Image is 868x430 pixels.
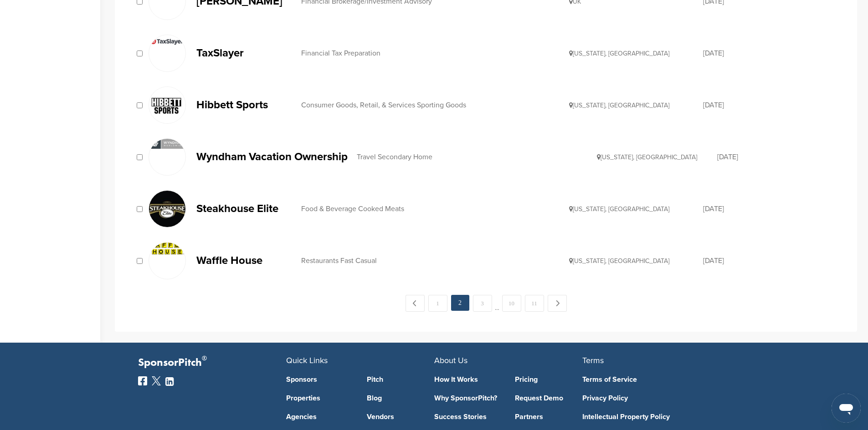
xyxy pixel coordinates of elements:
p: Waffle House [196,255,292,266]
div: Food & Beverage Cooked Meats [301,205,569,212]
a: 3 [473,295,492,312]
span: ® [202,353,207,364]
div: [US_STATE], [GEOGRAPHIC_DATA] [569,50,703,57]
span: Quick Links [286,355,328,365]
span: About Us [434,355,467,365]
a: Agencies [286,413,354,420]
img: Data [149,139,185,149]
a: Privacy Policy [582,395,717,402]
div: [DATE] [703,50,837,57]
a: 1 [428,295,447,312]
a: Terms of Service [582,376,717,383]
iframe: Button to launch messaging window [832,394,861,423]
div: [US_STATE], [GEOGRAPHIC_DATA] [569,206,703,212]
div: [US_STATE], [GEOGRAPHIC_DATA] [569,102,703,109]
div: Restaurants Fast Casual [301,257,569,264]
a: Data Wyndham Vacation Ownership Travel Secondary Home [US_STATE], [GEOGRAPHIC_DATA] [DATE] [149,138,837,176]
div: [DATE] [703,101,837,109]
p: SponsorPitch [138,356,286,369]
div: [US_STATE], [GEOGRAPHIC_DATA] [569,258,703,264]
a: Pitch [367,376,434,383]
a: Properties [286,395,354,402]
p: Wyndham Vacation Ownership [196,151,348,162]
a: Open uri20141112 50798 nbk9lr Hibbett Sports Consumer Goods, Retail, & Services Sporting Goods [U... [149,86,837,124]
a: Success Stories [434,413,502,420]
a: Data Waffle House Restaurants Fast Casual [US_STATE], [GEOGRAPHIC_DATA] [DATE] [149,242,837,279]
div: [DATE] [703,257,837,264]
a: Intellectual Property Policy [582,413,717,420]
img: Rycaqlaw 400x400 [149,191,185,227]
div: Travel Secondary Home [357,153,597,161]
a: Why SponsorPitch? [434,395,502,402]
a: ← Previous [406,295,425,312]
img: Screen shot 2017 12 12 at 9.37.42 am [149,35,185,46]
div: [DATE] [717,153,837,161]
div: [DATE] [703,205,837,212]
a: Sponsors [286,376,354,383]
span: Terms [582,355,604,365]
div: Financial Tax Preparation [301,50,569,57]
a: Pricing [515,376,582,383]
a: 11 [525,295,544,312]
img: Twitter [152,376,161,385]
div: Consumer Goods, Retail, & Services Sporting Goods [301,101,569,109]
p: Hibbett Sports [196,99,292,111]
img: Open uri20141112 50798 nbk9lr [149,87,185,124]
a: Screen shot 2017 12 12 at 9.37.42 am TaxSlayer Financial Tax Preparation [US_STATE], [GEOGRAPHIC_... [149,35,837,72]
a: 10 [502,295,521,312]
a: How It Works [434,376,502,383]
a: Vendors [367,413,434,420]
a: Blog [367,395,434,402]
a: Next → [548,295,567,312]
p: TaxSlayer [196,47,292,59]
p: Steakhouse Elite [196,203,292,214]
img: Data [149,243,185,254]
div: [US_STATE], [GEOGRAPHIC_DATA] [597,154,717,161]
a: Request Demo [515,395,582,402]
span: … [495,295,499,311]
img: Facebook [138,376,147,385]
a: Partners [515,413,582,420]
a: Rycaqlaw 400x400 Steakhouse Elite Food & Beverage Cooked Meats [US_STATE], [GEOGRAPHIC_DATA] [DATE] [149,190,837,228]
em: 2 [451,295,469,311]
